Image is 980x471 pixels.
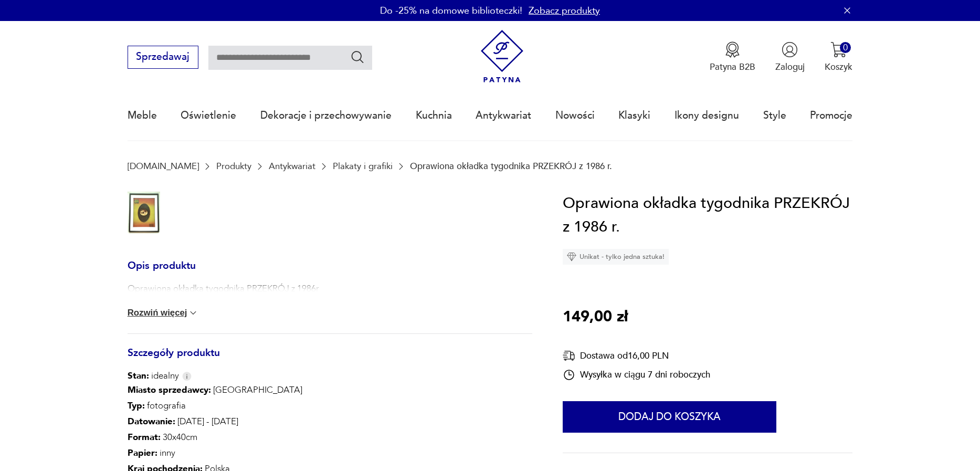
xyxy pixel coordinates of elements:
[563,305,628,329] p: 149,00 zł
[128,370,149,382] b: Stan:
[216,161,251,171] a: Produkty
[710,41,755,73] a: Ikona medaluPatyna B2B
[128,192,160,234] img: Zdjęcie produktu Oprawiona okładka tygodnika PRZEKRÓJ z 1986 r.
[710,61,755,73] p: Patyna B2B
[128,445,303,461] p: inny
[128,398,303,414] p: fotografia
[825,61,852,73] p: Koszyk
[350,49,365,65] button: Szukaj
[128,349,532,370] h3: Szczegóły produktu
[128,415,175,427] b: Datowanie :
[128,400,145,412] b: Typ :
[416,91,452,140] a: Kuchnia
[825,41,852,73] button: 0Koszyk
[529,4,600,17] a: Zobacz produkty
[333,161,393,171] a: Plakaty i grafiki
[763,91,786,140] a: Style
[128,384,211,396] b: Miasto sprzedawcy :
[128,46,198,69] button: Sprzedawaj
[476,91,531,140] a: Antykwariat
[410,161,612,171] p: Oprawiona okładka tygodnika PRZEKRÓJ z 1986 r.
[188,308,198,318] img: chevron down
[128,54,198,62] a: Sprzedawaj
[476,30,529,83] img: Patyna - sklep z meblami i dekoracjami vintage
[563,349,575,362] img: Ikona dostawy
[128,308,199,318] button: Rozwiń więcej
[830,41,847,58] img: Ikona koszyka
[775,61,805,73] p: Zaloguj
[181,91,236,140] a: Oświetlenie
[128,430,303,445] p: 30x40cm
[269,161,315,171] a: Antykwariat
[128,414,303,430] p: [DATE] - [DATE]
[710,41,755,73] button: Patyna B2B
[563,349,710,362] div: Dostawa od 16,00 PLN
[840,42,851,53] div: 0
[618,91,650,140] a: Klasyki
[724,41,741,58] img: Ikona medalu
[567,252,576,261] img: Ikona diamentu
[782,41,798,58] img: Ikonka użytkownika
[128,262,532,283] h3: Opis produktu
[128,91,157,140] a: Meble
[563,401,776,433] button: Dodaj do koszyka
[128,161,199,171] a: [DOMAIN_NAME]
[128,382,303,398] p: [GEOGRAPHIC_DATA]
[563,249,669,265] div: Unikat - tylko jedna sztuka!
[128,447,157,459] b: Papier :
[260,91,392,140] a: Dekoracje i przechowywanie
[563,192,853,239] h1: Oprawiona okładka tygodnika PRZEKRÓJ z 1986 r.
[182,372,192,381] img: Info icon
[380,4,522,17] p: Do -25% na domowe biblioteczki!
[128,370,179,382] span: idealny
[563,369,710,381] div: Wysyłka w ciągu 7 dni roboczych
[555,91,595,140] a: Nowości
[675,91,739,140] a: Ikony designu
[128,282,319,295] p: Oprawiona okładka tygodnika PRZEKRÓJ z 1986r
[128,431,161,443] b: Format :
[775,41,805,73] button: Zaloguj
[810,91,852,140] a: Promocje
